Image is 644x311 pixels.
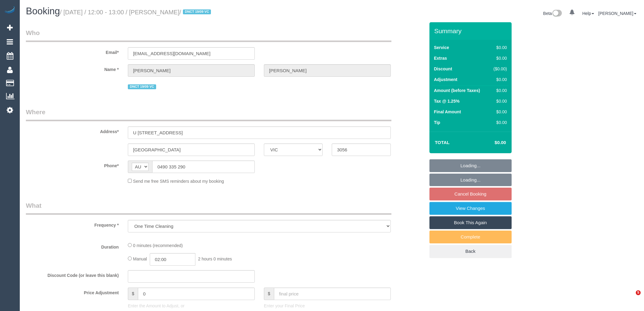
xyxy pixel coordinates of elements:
span: DNCT 19/09 VC [128,84,156,89]
div: $0.00 [491,87,507,94]
a: Book This Again [429,216,512,229]
label: Amount (before Taxes) [434,87,480,94]
div: $0.00 [491,119,507,125]
label: Phone* [21,161,123,169]
a: Beta [543,11,562,16]
span: Send me free SMS reminders about my booking [133,179,224,184]
h4: $0.00 [476,140,506,145]
img: Automaid Logo [4,6,16,15]
img: New interface [552,10,562,18]
label: Address* [21,126,123,135]
label: Email* [21,47,123,55]
label: Name * [21,64,123,72]
legend: Where [26,108,391,121]
span: Manual [133,256,147,261]
legend: Who [26,28,391,42]
strong: Total [435,140,450,145]
span: DNCT 19/09 VC [183,9,211,14]
label: Tax @ 1.25% [434,98,460,104]
div: $0.00 [491,98,507,104]
span: / [180,9,213,16]
a: Back [429,245,512,258]
span: $ [264,288,274,300]
label: Frequency * [21,220,123,228]
input: First Name* [128,64,255,77]
h3: Summary [434,27,509,34]
span: $ [128,288,138,300]
label: Adjustment [434,76,457,83]
p: Enter the Amount to Adjust, or [128,303,255,309]
div: $0.00 [491,44,507,51]
legend: What [26,201,391,215]
span: 2 hours 0 minutes [198,256,232,261]
label: Tip [434,119,440,125]
div: $0.00 [491,109,507,115]
label: Extras [434,55,447,61]
label: Discount Code (or leave this blank) [21,270,123,278]
a: Help [582,11,594,16]
input: Post Code* [332,143,390,156]
div: ($0.00) [491,66,507,72]
input: Phone* [152,161,255,173]
label: Final Amount [434,109,461,115]
label: Price Adjustment [21,288,123,296]
label: Service [434,44,449,51]
div: $0.00 [491,55,507,61]
span: Booking [26,6,60,16]
span: 0 minutes (recommended) [133,243,183,248]
div: $0.00 [491,76,507,83]
input: Last Name* [264,64,391,77]
iframe: Intercom live chat [623,290,638,305]
small: / [DATE] / 12:00 - 13:00 / [PERSON_NAME] [60,9,213,16]
input: final price [274,288,391,300]
label: Duration [21,242,123,250]
input: Suburb* [128,143,255,156]
a: [PERSON_NAME] [598,11,636,16]
span: 5 [636,290,641,295]
a: View Changes [429,202,512,215]
input: Email* [128,47,255,60]
label: Discount [434,66,452,72]
p: Enter your Final Price [264,303,391,309]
